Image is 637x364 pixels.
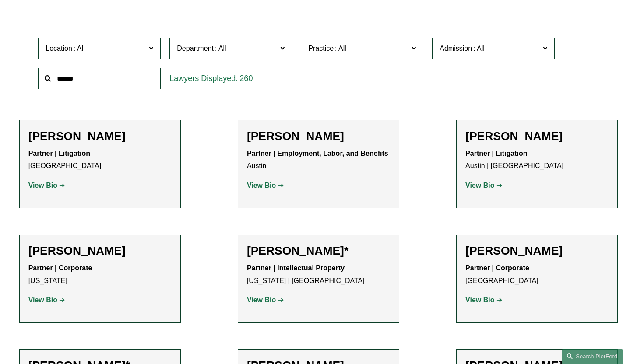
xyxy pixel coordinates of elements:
p: [GEOGRAPHIC_DATA] [465,262,609,287]
strong: View Bio [28,296,57,304]
p: [US_STATE] [28,262,172,287]
strong: Partner | Litigation [465,150,527,157]
h2: [PERSON_NAME]* [247,244,390,258]
a: View Bio [465,182,502,189]
strong: Partner | Intellectual Property [247,264,345,272]
a: View Bio [247,182,284,189]
h2: [PERSON_NAME] [28,244,172,258]
strong: Partner | Corporate [465,264,529,272]
a: View Bio [247,296,284,304]
p: Austin [247,147,390,173]
a: Search this site [562,349,623,364]
span: Department [177,45,214,52]
strong: View Bio [247,296,276,304]
p: [GEOGRAPHIC_DATA] [28,147,172,173]
strong: View Bio [247,182,276,189]
a: View Bio [28,296,65,304]
a: View Bio [465,296,502,304]
h2: [PERSON_NAME] [465,244,609,258]
strong: Partner | Litigation [28,150,90,157]
p: Austin | [GEOGRAPHIC_DATA] [465,147,609,173]
span: Admission [440,45,472,52]
strong: View Bio [465,182,494,189]
strong: View Bio [28,182,57,189]
a: View Bio [28,182,65,189]
strong: View Bio [465,296,494,304]
h2: [PERSON_NAME] [465,129,609,143]
p: [US_STATE] | [GEOGRAPHIC_DATA] [247,262,390,287]
strong: Partner | Corporate [28,264,92,272]
span: Practice [308,45,334,52]
span: Location [46,45,72,52]
span: 260 [239,74,253,83]
h2: [PERSON_NAME] [247,129,390,143]
h2: [PERSON_NAME] [28,129,172,143]
strong: Partner | Employment, Labor, and Benefits [247,150,388,157]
